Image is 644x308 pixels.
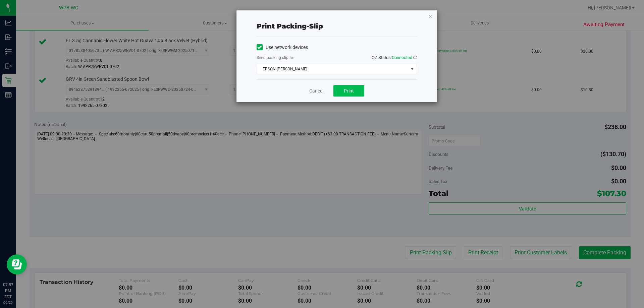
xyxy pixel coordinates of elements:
[392,55,412,60] span: Connected
[344,88,354,94] span: Print
[333,85,364,97] button: Print
[408,64,416,74] span: select
[372,55,417,60] span: QZ Status:
[257,22,323,30] span: Print packing-slip
[7,254,27,274] iframe: Resource center
[309,87,323,95] a: Cancel
[257,55,294,61] label: Send packing-slip to:
[257,44,308,51] label: Use network devices
[257,64,408,74] span: EPSON-[PERSON_NAME]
